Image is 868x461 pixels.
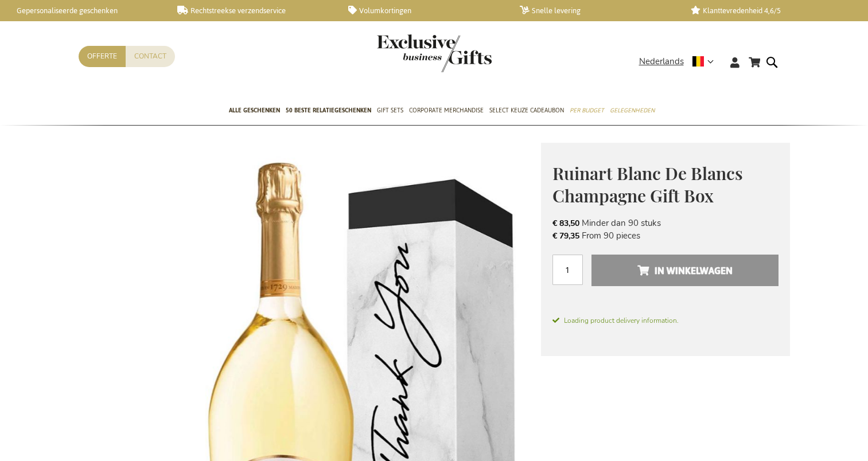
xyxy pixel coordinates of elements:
a: Per Budget [570,97,604,126]
a: Alle Geschenken [229,97,280,126]
a: Snelle levering [520,6,673,15]
a: Volumkortingen [348,6,501,15]
img: Exclusive Business gifts logo [377,34,492,72]
input: Aantal [552,255,583,285]
a: Klanttevredenheid 4,6/5 [691,6,844,15]
span: Alle Geschenken [229,104,280,116]
span: Loading product delivery information. [552,315,779,326]
span: Per Budget [570,104,604,116]
span: Nederlands [639,55,684,68]
span: Gelegenheden [610,104,655,116]
span: € 83,50 [552,218,579,229]
span: Ruinart Blanc De Blancs Champagne Gift Box [552,162,743,207]
span: Corporate Merchandise [409,104,484,116]
a: Gift Sets [377,97,403,126]
li: From 90 pieces [552,229,779,242]
span: Select Keuze Cadeaubon [489,104,564,116]
a: store logo [377,34,434,72]
a: Gelegenheden [610,97,655,126]
span: 50 beste relatiegeschenken [286,104,371,116]
span: Gift Sets [377,104,403,116]
span: € 79,35 [552,230,579,241]
a: Gepersonaliseerde geschenken [6,6,159,15]
a: 50 beste relatiegeschenken [286,97,371,126]
a: Corporate Merchandise [409,97,484,126]
a: Select Keuze Cadeaubon [489,97,564,126]
a: Contact [126,46,175,67]
a: Rechtstreekse verzendservice [177,6,330,15]
li: Minder dan 90 stuks [552,217,779,229]
a: Offerte [79,46,126,67]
